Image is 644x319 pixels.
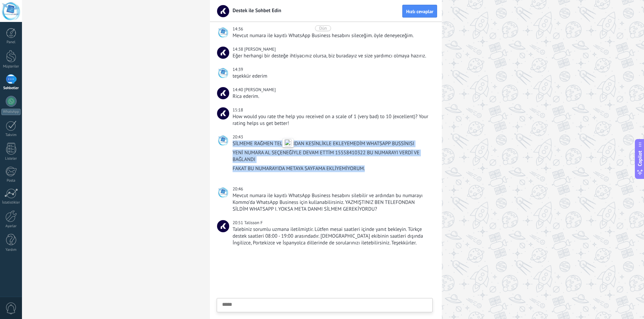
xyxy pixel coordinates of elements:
div: Mevcut numara ile kayıtlı WhatsApp Business hesabını silebilir ve ardından bu numarayı Kommo’da W... [233,192,431,213]
span: Talisson F [217,220,229,232]
div: Rica ederim. [233,93,431,100]
span: Copilot [637,151,643,166]
div: How would you rate the help you received on a scale of 1 (very bad) to 10 (excellent)? Your ratin... [233,113,431,127]
div: Ayarlar [1,224,21,229]
span: Syed Daniyal Iqbal [244,46,276,52]
span: Burcu Ergin [217,67,229,79]
div: WhatsApp [1,109,21,115]
div: 14:38 [233,46,244,53]
span: Syed Daniyal Iqbal [217,47,229,59]
div: Dün [319,25,327,31]
span: Syed Daniyal Iqbal [244,87,276,92]
span: Talisson F [244,220,263,225]
div: 14:39 [233,66,244,73]
div: Listeler [1,157,21,161]
div: 20:43 [233,134,244,140]
div: SİLMEME RAĞMEN TELEFONDAN KESİNLİKLE EKLEYEMEDİM WHATSAPP BUSSİNISI [233,140,431,147]
div: 14:40 [233,86,244,93]
div: Yardım [1,248,21,252]
span: Burcu Ergin [217,186,229,198]
div: teşekkür ederim [233,73,431,80]
span: Destek ile Sohbet Edin [229,7,281,14]
div: 15:18 [233,107,244,113]
div: Posta [1,179,21,183]
span: Burcu Ergin [217,134,229,147]
div: Sohbetler [1,86,21,90]
div: Takvim [1,133,21,137]
span: Hızlı cevaplar [406,9,433,14]
div: YENİ NUMARA AL SEÇENEĞİYLE DEVAM ETTİM 15558410322 BU NUMARAYI VERDİ VE BAĞLANDI [233,150,431,163]
span: Syed Daniyal Iqbal [217,87,229,99]
span: Destek ile Sohbet Edin [217,107,229,119]
div: 20:51 [233,219,244,226]
div: Eğer herhangi bir desteğe ihtiyacınız olursa, biz buradayız ve size yardımcı olmaya hazırız. [233,53,431,59]
div: Talebiniz sorumlu uzmana iletilmiştir. Lütfen mesai saatleri içinde yanıt bekleyin. Türkçe destek... [233,226,431,246]
div: 20:46 [233,186,244,192]
div: İstatistikler [1,201,21,205]
div: FAKAT BU NUMARAYIDA METAYA SAYFAMA EKLİYEMİYORUM. [233,165,431,172]
span: Burcu Ergin [217,26,229,38]
div: Panel [1,40,21,45]
div: Mevcut numara ile kayıtlı WhatsApp Business hesabını sileceğim. öyle deneyeceğim. [233,32,431,39]
div: Müşteriler [1,64,21,69]
button: Hızlı cevaplar [402,5,437,18]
